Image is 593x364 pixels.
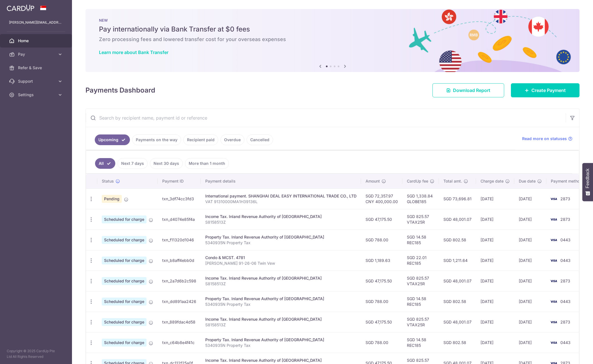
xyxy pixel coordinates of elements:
[361,230,402,250] td: SGD 788.00
[220,134,244,145] a: Overdue
[18,65,55,71] span: Refer & Save
[361,271,402,291] td: SGD 47,175.50
[443,178,462,184] span: Total amt.
[476,188,514,209] td: [DATE]
[402,312,439,332] td: SGD 825.57 VTAX25R
[205,255,357,260] div: Condo & MCST. 4781
[560,278,570,283] span: 2873
[247,134,273,145] a: Cancelled
[95,134,130,145] a: Upcoming
[205,260,357,266] p: [PERSON_NAME] 91-26-06 Twin Vew
[476,271,514,291] td: [DATE]
[548,319,559,325] img: Bank Card
[585,168,590,188] span: Feedback
[361,209,402,230] td: SGD 47,175.50
[481,178,504,184] span: Charge date
[99,18,566,23] p: NEW
[205,302,357,307] p: 5340935N Property Tax
[205,296,357,302] div: Property Tax. Inland Revenue Authority of [GEOGRAPHIC_DATA]
[95,158,115,169] a: All
[366,178,380,184] span: Amount
[18,51,55,57] span: Pay
[185,158,229,169] a: More than 1 month
[402,188,439,209] td: SGD 1,338.84 GLOBE185
[560,320,570,324] span: 2873
[522,136,567,141] span: Read more on statuses
[102,195,122,203] span: Pending
[361,312,402,332] td: SGD 47,175.50
[18,78,55,84] span: Support
[476,332,514,353] td: [DATE]
[102,215,146,223] span: Scheduled for charge
[183,134,218,145] a: Recipient paid
[86,109,566,127] input: Search by recipient name, payment id or reference
[439,271,476,291] td: SGD 48,001.07
[205,219,357,225] p: S8158513Z
[439,312,476,332] td: SGD 48,001.07
[476,230,514,250] td: [DATE]
[439,188,476,209] td: SGD 73,696.81
[102,178,114,184] span: Status
[548,298,559,305] img: Bank Card
[9,20,63,25] p: [PERSON_NAME][EMAIL_ADDRESS][DOMAIN_NAME]
[158,188,201,209] td: txn_3df74cc3fd3
[514,291,546,312] td: [DATE]
[205,193,357,199] div: International payment. SHANGHAI DEAL EASY INTERNATIONAL TRADE CO., LTD
[99,36,566,43] h6: Zero processing fees and lowered transfer cost for your overseas expenses
[158,312,201,332] td: txn_889fdac4d58
[158,209,201,230] td: txn_d4074e85f4a
[85,85,155,95] h4: Payments Dashboard
[7,5,34,11] img: CardUp
[439,291,476,312] td: SGD 802.58
[205,240,357,246] p: 5340935N Property Tax
[548,278,559,284] img: Bank Card
[158,250,201,271] td: txn_b8aff4ebb0d
[531,87,566,94] span: Create Payment
[558,347,587,361] iframe: 打开一个小组件，您可以在其中找到更多信息
[205,316,357,322] div: Income Tax. Inland Revenue Authority of [GEOGRAPHIC_DATA]
[205,358,357,363] div: Income Tax. Inland Revenue Authority of [GEOGRAPHIC_DATA]
[102,298,146,305] span: Scheduled for charge
[205,281,357,287] p: S8158513Z
[402,209,439,230] td: SGD 825.57 VTAX25R
[560,299,571,304] span: 0443
[158,271,201,291] td: txn_2a7d6b2c598
[514,250,546,271] td: [DATE]
[205,343,357,348] p: 5340935N Property Tax
[511,83,580,97] a: Create Payment
[402,271,439,291] td: SGD 825.57 VTAX25R
[453,87,490,94] span: Download Report
[361,188,402,209] td: SGD 72,357.97 CNY 400,000.00
[158,332,201,353] td: txn_c64b8e4f41c
[546,174,589,188] th: Payment method
[102,318,146,326] span: Scheduled for charge
[560,258,571,263] span: 0443
[99,25,566,34] h5: Pay internationally via Bank Transfer at $0 fees
[514,230,546,250] td: [DATE]
[548,216,559,223] img: Bank Card
[548,237,559,243] img: Bank Card
[205,275,357,281] div: Income Tax. Inland Revenue Authority of [GEOGRAPHIC_DATA]
[560,340,571,345] span: 0443
[560,237,571,242] span: 0443
[205,337,357,343] div: Property Tax. Inland Revenue Authority of [GEOGRAPHIC_DATA]
[402,332,439,353] td: SGD 14.58 REC185
[158,291,201,312] td: txn_dd891aa2426
[402,230,439,250] td: SGD 14.58 REC185
[582,163,593,201] button: Feedback - Show survey
[522,136,572,141] a: Read more on statuses
[205,214,357,219] div: Income Tax. Inland Revenue Authority of [GEOGRAPHIC_DATA]
[99,50,168,55] a: Learn more about Bank Transfer
[439,332,476,353] td: SGD 802.58
[361,291,402,312] td: SGD 788.00
[548,257,559,264] img: Bank Card
[560,217,570,222] span: 2873
[150,158,183,169] a: Next 30 days
[102,257,146,264] span: Scheduled for charge
[102,277,146,285] span: Scheduled for charge
[18,92,55,98] span: Settings
[439,230,476,250] td: SGD 802.58
[18,38,55,44] span: Home
[439,209,476,230] td: SGD 48,001.07
[361,332,402,353] td: SGD 788.00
